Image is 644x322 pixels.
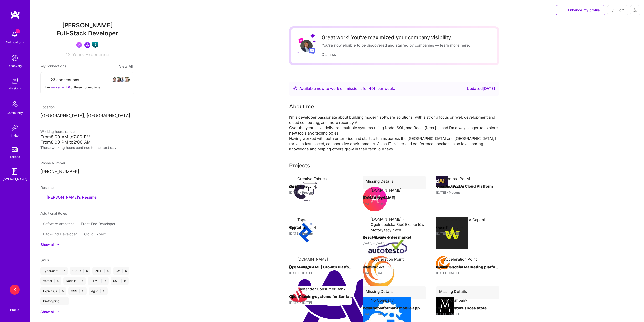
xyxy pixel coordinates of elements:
[59,289,60,293] span: |
[363,305,390,311] button: Open Project
[371,217,426,233] div: [DOMAIN_NAME] - Ogólnopolska Sieć Ekspertów Motoryzacyjnych
[460,225,464,230] img: arrow-right
[289,270,352,276] div: [DATE] - [DATE]
[9,86,21,91] div: Missions
[461,43,469,48] a: here
[436,305,499,311] h4: Online custom shoes store
[289,184,317,189] button: Open Project
[40,129,75,134] span: Working hours range
[40,220,76,228] div: Software Architect
[460,265,464,269] img: arrow-right
[10,307,19,312] div: Profile
[101,279,102,283] span: |
[309,47,315,54] img: Discord logo
[83,269,84,273] span: |
[297,257,328,262] div: [DOMAIN_NAME]
[297,176,327,181] div: Creative Fabrica
[363,195,390,200] button: Open Project
[436,297,454,315] img: Company logo
[124,77,130,83] img: avatar
[444,176,470,181] div: ContractPodAi
[81,230,108,238] div: Cloud Expert
[8,63,22,68] div: Discovery
[7,110,23,116] div: Community
[436,286,499,299] div: Missing Details
[300,40,313,52] img: User Avatar
[289,103,314,110] div: About me
[120,77,126,83] img: avatar
[436,264,499,270] h4: Kwello - Social Marketing platform for pharma
[386,235,390,239] img: arrow-right
[322,43,470,48] div: You’re now eligible to be discovered and starred by companies — learn more .
[363,286,426,299] div: Missing Details
[436,176,448,187] img: Company logo
[6,40,24,45] div: Notifications
[363,264,426,270] h4: Kwello
[131,194,134,198] i: icon Close
[436,231,499,236] div: [DATE] - [DATE]
[460,184,464,188] img: arrow-right
[444,298,467,303] div: No Company
[66,52,71,57] span: 12
[16,29,20,33] span: 3
[363,187,387,211] img: Company logo
[386,306,390,310] img: arrow-right
[363,222,413,272] img: Company logo
[297,286,345,292] div: Santander Consumer Bank
[10,53,20,63] img: discovery
[61,299,63,303] span: |
[68,287,87,295] div: CSS 5
[386,265,390,269] img: arrow-right
[289,183,352,190] h4: AskCF
[467,86,495,92] div: Updated [DATE]
[40,258,49,262] span: Skills
[371,298,394,303] div: No Company
[363,195,426,201] h4: [DOMAIN_NAME]
[363,234,426,241] h4: React Native order market
[289,264,352,270] h4: [DOMAIN_NAME] Growth Platform
[363,201,426,206] div: [DATE] - Present
[40,297,69,305] div: Prototyping 5
[8,302,21,312] a: Profile
[11,133,19,138] div: Invite
[436,305,464,311] button: Open Project
[104,269,105,273] span: |
[40,134,134,140] div: From 8:00 AM to 7:00 PM
[444,257,477,262] div: Acceleration Point
[92,267,111,275] div: .NET 5
[313,184,317,188] img: arrow-right
[10,154,20,159] div: Tokens
[363,270,426,276] div: [DATE] - [DATE]
[40,22,134,29] span: [PERSON_NAME]
[436,183,499,190] h4: ContractPodAi Cloud Platform
[611,8,624,13] span: Edit
[40,194,97,200] a: [PERSON_NAME]'s Resume
[444,217,485,222] div: Growth Warrior Capital
[112,77,118,83] img: avatar
[12,147,18,152] img: tokens
[8,285,21,295] a: K
[3,177,27,182] div: [DOMAIN_NAME]
[40,211,67,215] span: Additional Roles
[322,34,470,41] div: Great work! You’ve maximized your company visibility.
[298,38,304,43] img: Lyft logo
[40,277,61,285] div: Vercel 5
[121,279,122,283] span: |
[561,8,565,12] i: icon SuggestedTeams
[40,169,134,175] p: [PHONE_NUMBER]
[10,29,20,40] img: bell
[436,225,464,230] button: Open Project
[289,286,308,305] img: Company logo
[363,305,426,311] h4: Weather Informant mobile app
[79,289,80,293] span: |
[363,235,390,240] button: Open Project
[40,242,54,247] div: Show all
[436,256,450,270] img: Company logo
[40,185,54,190] span: Resume
[313,225,317,230] img: arrow-right
[436,224,499,231] h4: Elevo
[40,72,134,94] button: 23 connectionsavataravataravataravatarI've worked with6 of these connections
[60,269,61,273] span: |
[10,166,20,177] img: guide book
[122,269,123,273] span: |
